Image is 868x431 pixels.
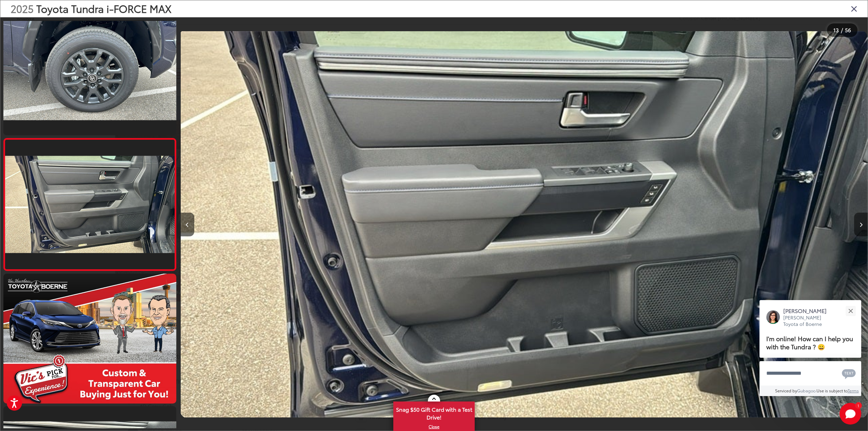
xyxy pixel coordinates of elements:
[845,26,851,34] span: 56
[833,26,839,34] span: 13
[775,388,797,393] span: Serviced by
[759,361,861,386] textarea: Type your message
[766,334,853,351] span: I'm online! How can I help you with the Tundra ? 😀
[3,156,176,253] img: 2025 Toyota Tundra i-FORCE MAX Platinum i-FORCE MAX
[842,368,856,379] svg: Text
[783,307,833,314] p: [PERSON_NAME]
[854,213,868,236] button: Next image
[840,28,844,33] span: /
[180,31,867,418] div: 2025 Toyota Tundra i-FORCE MAX Platinum i-FORCE MAX 12
[2,273,178,405] img: 2025 Toyota Tundra i-FORCE MAX Platinum i-FORCE MAX
[36,1,172,16] span: Toyota Tundra i-FORCE MAX
[181,213,194,236] button: Previous image
[840,403,861,425] button: Toggle Chat Window
[851,4,857,13] i: Close gallery
[816,388,848,393] span: Use is subject to
[11,1,34,16] span: 2025
[394,402,474,423] span: Snag $50 Gift Card with a Test Drive!
[840,366,858,381] button: Chat with SMS
[759,300,861,396] div: Close[PERSON_NAME][PERSON_NAME] Toyota of BoerneI'm online! How can I help you with the Tundra ? ...
[857,404,859,407] span: 1
[797,388,816,393] a: Gubagoo.
[848,388,859,393] a: Terms
[783,314,833,328] p: [PERSON_NAME] Toyota of Boerne
[2,21,178,120] img: 2025 Toyota Tundra i-FORCE MAX Platinum i-FORCE MAX
[843,303,858,318] button: Close
[180,31,867,418] img: 2025 Toyota Tundra i-FORCE MAX Platinum i-FORCE MAX
[840,403,861,425] svg: Start Chat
